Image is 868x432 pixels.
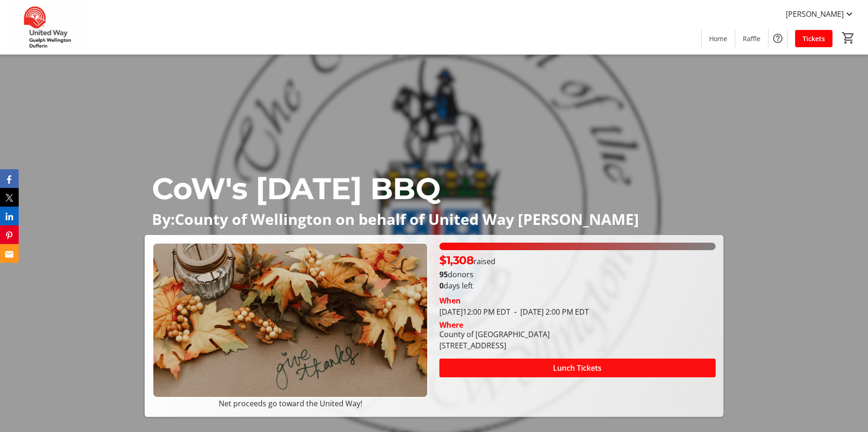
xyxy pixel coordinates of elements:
[439,281,444,291] span: 0
[439,280,715,291] p: days left
[439,359,715,377] button: Lunch Tickets
[439,321,463,329] div: Where
[439,340,550,351] div: [STREET_ADDRESS]
[439,253,473,267] span: $1,308
[786,8,844,20] span: [PERSON_NAME]
[439,329,550,340] div: County of [GEOGRAPHIC_DATA]
[840,29,857,46] button: Cart
[778,7,862,22] button: [PERSON_NAME]
[702,30,735,47] a: Home
[152,243,428,398] img: Campaign CTA Media Photo
[439,252,495,269] p: raised
[439,269,448,280] b: 95
[735,30,768,47] a: Raffle
[6,4,89,50] img: United Way Guelph Wellington Dufferin's Logo
[439,295,461,306] div: When
[152,166,716,211] p: CoW's [DATE] BBQ
[553,362,602,374] span: Lunch Tickets
[439,243,715,250] div: 100% of fundraising goal reached
[152,398,428,409] p: Net proceeds go toward the United Way!
[709,34,727,43] span: Home
[743,34,760,43] span: Raffle
[439,269,715,280] p: donors
[803,34,825,43] span: Tickets
[510,307,520,317] span: -
[795,30,832,47] a: Tickets
[768,29,787,48] button: Help
[510,307,589,317] span: [DATE] 2:00 PM EDT
[152,211,716,227] p: By:County of Wellington on behalf of United Way [PERSON_NAME]
[439,307,510,317] span: [DATE] 12:00 PM EDT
